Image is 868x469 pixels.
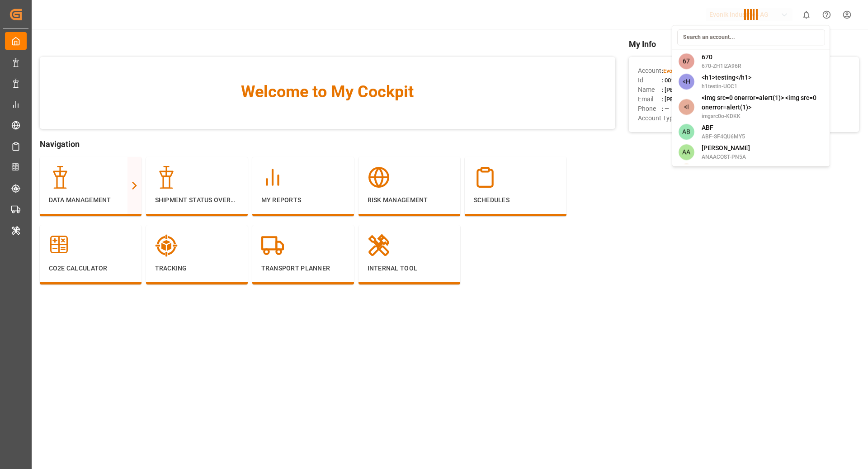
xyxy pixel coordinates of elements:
[58,80,597,104] span: Welcome to My Cockpit
[638,104,662,114] span: Phone
[677,29,825,45] input: Search an account...
[638,114,676,123] span: Account Type
[629,38,859,50] span: My Info
[816,5,837,25] button: Help Center
[638,76,662,85] span: Id
[474,195,557,205] p: Schedules
[638,85,662,95] span: Name
[662,67,717,74] span: :
[368,264,451,273] p: Internal Tool
[261,264,345,273] p: Transport Planner
[49,195,132,205] p: Data Management
[662,96,803,103] span: : [PERSON_NAME][EMAIL_ADDRESS][DOMAIN_NAME]
[40,138,615,150] span: Navigation
[638,66,662,76] span: Account
[796,5,816,25] button: show 0 new notifications
[49,264,132,273] p: CO2e Calculator
[662,77,722,84] span: : 0011t000013eqN2AAI
[638,95,662,104] span: Email
[261,195,345,205] p: My Reports
[662,86,709,93] span: : [PERSON_NAME]
[663,67,717,74] span: Evonik Industries AG
[368,195,451,205] p: Risk Management
[155,195,239,205] p: Shipment Status Overview
[662,105,669,112] span: : —
[155,264,239,273] p: Tracking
